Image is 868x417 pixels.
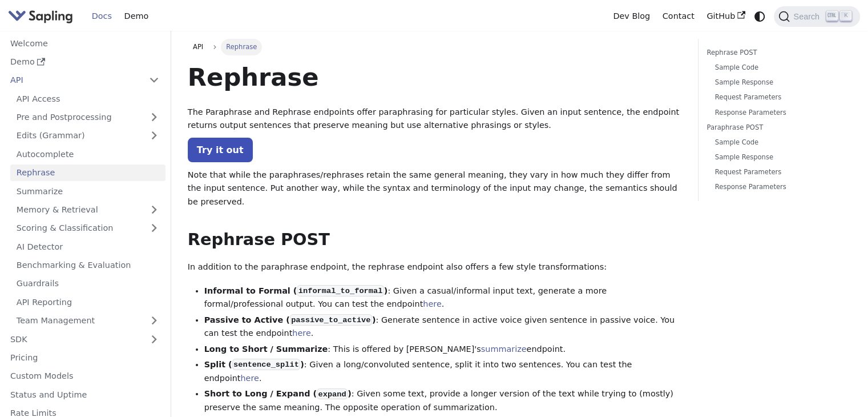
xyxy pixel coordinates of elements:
a: Docs [86,7,118,25]
a: Request Parameters [715,167,843,178]
button: Search (Ctrl+K) [774,6,859,27]
a: Demo [4,54,165,70]
a: Sample Code [715,137,843,148]
a: Sample Response [715,152,843,163]
span: API [193,43,203,51]
a: here [423,299,441,308]
a: Sapling.ai [8,8,77,25]
h1: Rephrase [188,62,681,93]
button: Expand sidebar category 'SDK' [143,331,165,347]
a: summarize [481,344,527,354]
a: Scoring & Classification [10,220,165,236]
a: Memory & Retrieval [10,202,165,218]
button: Collapse sidebar category 'API' [143,72,165,89]
code: informal_to_formal [297,285,383,296]
a: SDK [4,331,143,347]
a: Benchmarking & Evaluation [10,257,165,274]
strong: Long to Short / Summarize [204,344,328,354]
a: Paraphrase POST [706,122,847,133]
nav: Breadcrumbs [188,39,681,55]
li: : Given a long/convoluted sentence, split it into two sentences. You can test the endpoint . [204,358,682,386]
a: GitHub [700,7,751,25]
a: Contact [656,7,701,25]
a: Pricing [4,350,165,366]
kbd: K [840,11,851,21]
a: AI Detector [10,238,165,255]
img: Sapling.ai [8,8,73,25]
a: API [188,39,209,55]
code: expand [317,388,348,400]
a: Autocomplete [10,146,165,162]
a: Sample Response [715,77,843,88]
a: Try it out [188,138,253,162]
strong: Informal to Formal ( ) [204,286,388,295]
a: Status and Uptime [4,386,165,403]
a: Sample Code [715,62,843,73]
button: Switch between dark and light mode (currently system mode) [752,8,768,25]
span: Rephrase [221,39,262,55]
a: Rephrase POST [706,47,847,58]
h2: Rephrase POST [188,230,681,250]
a: API Access [10,90,165,107]
li: : Given some text, provide a longer version of the text while trying to (mostly) preserve the sam... [204,387,682,415]
a: Response Parameters [715,107,843,118]
a: Summarize [10,183,165,199]
a: Rephrase [10,165,165,181]
li: : Given a casual/informal input text, generate a more formal/professional output. You can test th... [204,284,682,312]
strong: Short to Long / Expand ( ) [204,389,352,398]
a: API [4,72,143,89]
a: here [292,328,310,338]
a: Custom Models [4,368,165,384]
strong: Passive to Active ( ) [204,315,376,324]
a: Team Management [10,312,165,329]
a: Dev Blog [607,7,656,25]
a: Edits (Grammar) [10,127,165,144]
a: Welcome [4,35,165,51]
li: : This is offered by [PERSON_NAME]'s endpoint. [204,343,682,356]
a: here [240,374,259,383]
li: : Generate sentence in active voice given sentence in passive voice. You can test the endpoint . [204,314,682,341]
a: Response Parameters [715,182,843,193]
code: passive_to_active [290,314,372,326]
span: Search [790,12,826,21]
a: Pre and Postprocessing [10,109,165,126]
a: Demo [118,7,155,25]
code: sentence_split [232,359,301,370]
a: Request Parameters [715,92,843,103]
a: Guardrails [10,275,165,292]
strong: Split ( ) [204,360,304,369]
p: Note that while the paraphrases/rephrases retain the same general meaning, they vary in how much ... [188,169,681,209]
p: In addition to the paraphrase endpoint, the rephrase endpoint also offers a few style transformat... [188,260,681,274]
a: API Reporting [10,294,165,310]
p: The Paraphrase and Rephrase endpoints offer paraphrasing for particular styles. Given an input se... [188,106,681,133]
